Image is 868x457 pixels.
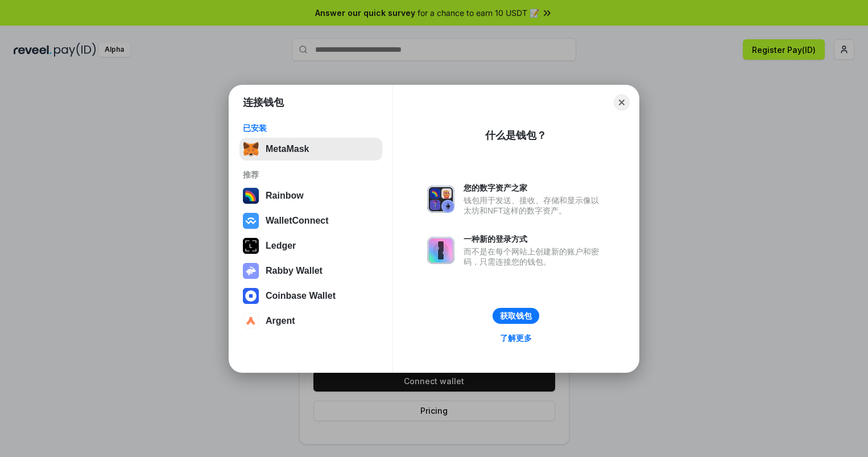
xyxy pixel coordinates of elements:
div: Argent [266,316,295,326]
div: 您的数字资产之家 [464,183,605,193]
button: 获取钱包 [493,308,539,324]
button: Close [614,94,630,110]
h1: 连接钱包 [243,96,284,109]
button: Coinbase Wallet [239,285,382,307]
img: svg+xml,%3Csvg%20xmlns%3D%22http%3A%2F%2Fwww.w3.org%2F2000%2Fsvg%22%20fill%3D%22none%22%20viewBox... [427,186,454,213]
button: MetaMask [239,138,382,160]
a: 了解更多 [493,331,539,345]
div: 而不是在每个网站上创建新的账户和密码，只需连接您的钱包。 [464,246,605,267]
button: Rainbow [239,184,382,207]
img: svg+xml,%3Csvg%20width%3D%2228%22%20height%3D%2228%22%20viewBox%3D%220%200%2028%2028%22%20fill%3D... [243,313,259,329]
div: WalletConnect [266,216,329,226]
div: Ledger [266,241,296,251]
button: WalletConnect [239,209,382,232]
img: svg+xml,%3Csvg%20width%3D%22120%22%20height%3D%22120%22%20viewBox%3D%220%200%20120%20120%22%20fil... [243,188,259,204]
div: MetaMask [266,144,309,154]
button: Ledger [239,234,382,257]
div: 一种新的登录方式 [464,234,605,244]
img: svg+xml,%3Csvg%20fill%3D%22none%22%20height%3D%2233%22%20viewBox%3D%220%200%2035%2033%22%20width%... [243,141,259,157]
div: Rabby Wallet [266,266,323,276]
div: 获取钱包 [500,311,532,321]
div: 钱包用于发送、接收、存储和显示像以太坊和NFT这样的数字资产。 [464,195,605,216]
img: svg+xml,%3Csvg%20xmlns%3D%22http%3A%2F%2Fwww.w3.org%2F2000%2Fsvg%22%20width%3D%2228%22%20height%3... [243,238,259,254]
button: Argent [239,310,382,332]
img: svg+xml,%3Csvg%20width%3D%2228%22%20height%3D%2228%22%20viewBox%3D%220%200%2028%2028%22%20fill%3D... [243,213,259,229]
div: 已安装 [243,123,379,133]
div: 推荐 [243,170,379,180]
div: Coinbase Wallet [266,291,336,301]
button: Rabby Wallet [239,260,382,282]
div: Rainbow [266,191,304,201]
img: svg+xml,%3Csvg%20xmlns%3D%22http%3A%2F%2Fwww.w3.org%2F2000%2Fsvg%22%20fill%3D%22none%22%20viewBox... [243,263,259,279]
img: svg+xml,%3Csvg%20xmlns%3D%22http%3A%2F%2Fwww.w3.org%2F2000%2Fsvg%22%20fill%3D%22none%22%20viewBox... [427,237,454,264]
div: 了解更多 [500,333,532,343]
div: 什么是钱包？ [485,129,547,142]
img: svg+xml,%3Csvg%20width%3D%2228%22%20height%3D%2228%22%20viewBox%3D%220%200%2028%2028%22%20fill%3D... [243,288,259,304]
